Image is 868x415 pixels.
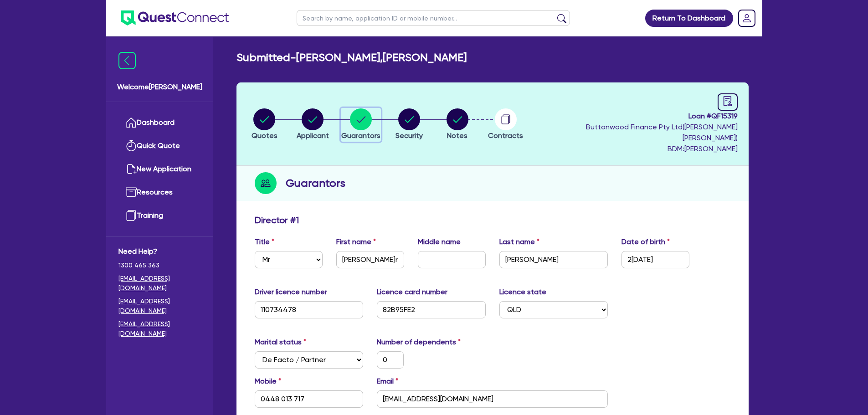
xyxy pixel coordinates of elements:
label: Middle name [418,236,461,247]
button: Notes [446,108,469,142]
button: Applicant [296,108,329,142]
span: Buttonwood Finance Pty Ltd ( [PERSON_NAME] [PERSON_NAME] ) [586,123,738,142]
img: icon-menu-close [118,52,136,69]
span: Security [395,131,423,140]
h3: Director # 1 [255,215,299,225]
img: quick-quote [126,140,137,151]
span: audit [723,96,733,106]
img: step-icon [255,172,277,194]
label: Title [255,236,274,247]
a: [EMAIL_ADDRESS][DOMAIN_NAME] [118,274,201,293]
span: Contracts [488,131,523,140]
a: Dropdown toggle [735,6,759,30]
a: New Application [118,158,201,181]
label: Number of dependents [377,337,461,348]
a: Dashboard [118,111,201,134]
input: Search by name, application ID or mobile number... [297,10,570,26]
button: Contracts [488,108,524,142]
label: Marital status [255,337,306,348]
label: Email [377,376,398,387]
span: Applicant [297,131,329,140]
label: First name [336,236,376,247]
label: Driver licence number [255,287,327,297]
span: BDM: [PERSON_NAME] [532,143,738,154]
a: audit [718,93,738,111]
a: [EMAIL_ADDRESS][DOMAIN_NAME] [118,297,201,316]
input: DD / MM / YYYY [621,251,689,268]
span: Need Help? [118,246,201,257]
h2: Submitted - [PERSON_NAME],[PERSON_NAME] [236,51,467,64]
a: Quick Quote [118,134,201,158]
img: training [126,210,137,221]
label: Licence state [499,287,546,297]
button: Security [395,108,423,142]
h2: Guarantors [286,175,345,191]
span: Loan # QF15319 [532,111,738,122]
img: quest-connect-logo-blue [121,10,229,26]
a: [EMAIL_ADDRESS][DOMAIN_NAME] [118,319,201,338]
a: Return To Dashboard [645,10,733,27]
span: Notes [447,131,467,140]
button: Guarantors [341,108,381,142]
button: Quotes [251,108,278,142]
label: Licence card number [377,287,447,297]
span: Quotes [252,131,277,140]
span: Guarantors [341,131,380,140]
img: resources [126,187,137,198]
span: Welcome [PERSON_NAME] [117,82,202,92]
label: Last name [499,236,539,247]
a: Training [118,204,201,227]
img: new-application [126,164,137,174]
label: Date of birth [621,236,670,247]
a: Resources [118,181,201,204]
label: Mobile [255,376,281,387]
span: 1300 465 363 [118,261,201,270]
